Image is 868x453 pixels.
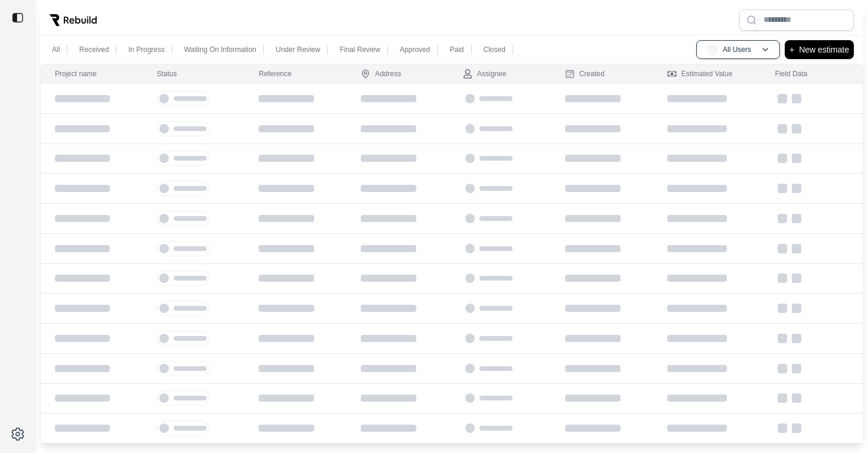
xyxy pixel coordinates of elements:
[55,69,97,79] div: Project name
[276,45,320,54] p: Under Review
[52,45,60,54] p: All
[565,69,605,79] div: Created
[696,40,780,59] button: AUAll Users
[723,45,751,54] p: All Users
[79,45,109,54] p: Received
[259,69,291,79] div: Reference
[789,43,794,57] p: +
[463,69,506,79] div: Assignee
[50,14,97,26] img: Rebuild
[156,69,177,79] div: Status
[449,45,464,54] p: Paid
[667,69,733,79] div: Estimated Value
[785,40,854,59] button: +New estimate
[361,69,401,79] div: Address
[799,43,849,57] p: New estimate
[775,69,808,79] div: Field Data
[12,12,24,24] img: toggle sidebar
[484,45,505,54] p: Closed
[340,45,380,54] p: Final Review
[706,44,718,56] span: AU
[400,45,430,54] p: Approved
[184,45,256,54] p: Waiting On Information
[128,45,164,54] p: In Progress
